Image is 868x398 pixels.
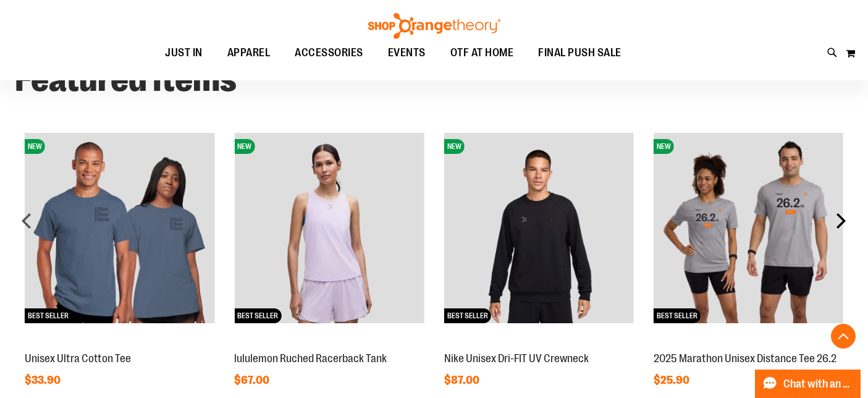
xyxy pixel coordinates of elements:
[654,133,843,323] img: 2025 Marathon Unisex Distance Tee 26.2
[25,352,131,365] a: Unisex Ultra Cotton Tee
[654,374,691,386] span: $25.90
[25,308,72,323] span: BEST SELLER
[234,352,387,365] a: lululemon Ruched Racerback Tank
[25,139,45,154] span: NEW
[227,39,271,67] span: APPAREL
[654,139,674,154] span: NEW
[25,133,214,323] img: Unisex Ultra Cotton Tee
[831,324,856,349] button: Back To Top
[234,308,281,323] span: BEST SELLER
[450,39,514,67] span: OTF AT HOME
[153,39,215,67] a: JUST IN
[444,308,491,323] span: BEST SELLER
[15,208,40,233] div: prev
[165,39,203,67] span: JUST IN
[25,374,62,386] span: $33.90
[234,139,255,154] span: NEW
[234,339,424,349] a: lululemon Ruched Racerback TankNEWBEST SELLER
[234,133,424,323] img: lululemon Ruched Racerback Tank
[25,339,214,349] a: Unisex Ultra Cotton TeeNEWBEST SELLER
[438,39,526,67] a: OTF AT HOME
[444,352,589,365] a: Nike Unisex Dri-FIT UV Crewneck
[755,370,861,398] button: Chat with an Expert
[538,39,622,67] span: FINAL PUSH SALE
[444,133,634,323] img: Nike Unisex Dri-FIT UV Crewneck
[215,39,283,67] a: APPAREL
[654,308,701,323] span: BEST SELLER
[654,352,836,365] a: 2025 Marathon Unisex Distance Tee 26.2
[444,139,465,154] span: NEW
[783,378,853,390] span: Chat with an Expert
[526,39,634,67] a: FINAL PUSH SALE
[376,39,438,67] a: EVENTS
[654,339,843,349] a: 2025 Marathon Unisex Distance Tee 26.2NEWBEST SELLER
[444,374,481,386] span: $87.00
[282,39,376,67] a: ACCESSORIES
[444,339,634,349] a: Nike Unisex Dri-FIT UV CrewneckNEWBEST SELLER
[828,208,853,233] div: next
[234,374,271,386] span: $67.00
[388,39,426,67] span: EVENTS
[366,13,502,39] img: Shop Orangetheory
[295,39,363,67] span: ACCESSORIES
